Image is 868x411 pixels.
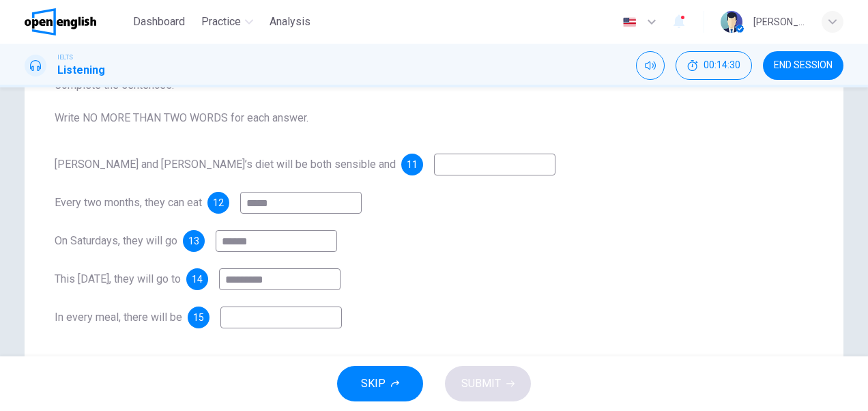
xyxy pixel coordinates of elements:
span: IELTS [57,53,73,62]
div: Hide [676,51,752,80]
img: Profile picture [721,11,742,33]
span: 15 [193,313,204,322]
span: Analysis [270,14,310,30]
button: SKIP [337,366,423,401]
span: 12 [213,198,224,208]
h1: Listening [57,62,105,79]
span: END SESSION [774,60,833,71]
span: 00:14:30 [704,60,740,71]
span: 14 [192,274,203,284]
button: Analysis [264,10,316,34]
span: In every meal, there will be [55,311,182,324]
button: 00:14:30 [676,51,752,80]
button: Dashboard [128,10,190,34]
button: END SESSION [763,51,843,80]
span: Every two months, they can eat [55,196,202,209]
span: Complete the sentences. Write NO MORE THAN TWO WORDS for each answer. [55,77,813,126]
button: Practice [196,10,259,34]
span: 11 [407,160,418,169]
img: OpenEnglish logo [25,8,96,36]
span: On Saturdays, they will go [55,234,177,247]
span: 13 [188,236,199,246]
a: OpenEnglish logo [25,8,128,36]
img: en [621,17,638,27]
span: SKIP [361,374,386,393]
div: Mute [636,51,665,80]
span: This [DATE], they will go to [55,272,181,285]
div: [PERSON_NAME] [753,14,805,30]
span: [PERSON_NAME] and [PERSON_NAME]’s diet will be both sensible and [55,158,396,171]
span: Dashboard [133,14,185,30]
span: Practice [201,14,241,30]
